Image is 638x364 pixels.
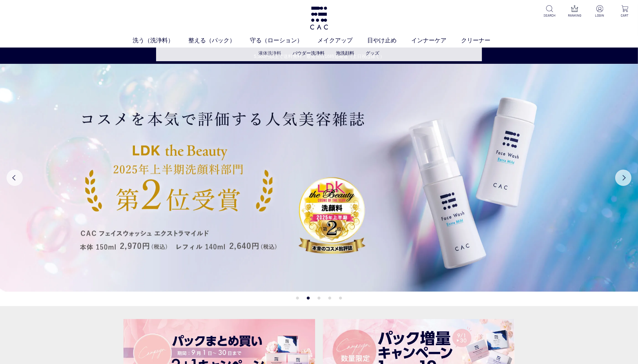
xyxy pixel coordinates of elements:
a: インナーケア [412,36,461,45]
a: 5,500円以上で送料無料・最短当日16時迄発送（土日祝は除く） [0,53,638,60]
a: RANKING [567,5,583,18]
button: 1 of 5 [296,297,299,300]
button: Next [615,170,631,186]
button: 2 of 5 [307,297,310,300]
a: 泡洗顔料 [336,50,355,56]
p: LOGIN [592,13,608,18]
a: SEARCH [542,5,558,18]
button: 5 of 5 [339,297,342,300]
a: 日やけ止め [368,36,412,45]
a: 洗う（洗浄料） [133,36,189,45]
a: グッズ [366,50,380,56]
p: RANKING [567,13,583,18]
img: logo [309,7,329,30]
p: CART [617,13,633,18]
a: 液体洗浄料 [259,50,282,56]
button: 4 of 5 [328,297,331,300]
a: クリーナー [461,36,505,45]
button: 3 of 5 [318,297,321,300]
button: Previous [7,170,23,186]
a: 守る（ローション） [250,36,318,45]
a: 整える（パック） [189,36,250,45]
a: パウダー洗浄料 [293,50,325,56]
p: SEARCH [542,13,558,18]
a: CART [617,5,633,18]
a: LOGIN [592,5,608,18]
a: メイクアップ [318,36,368,45]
